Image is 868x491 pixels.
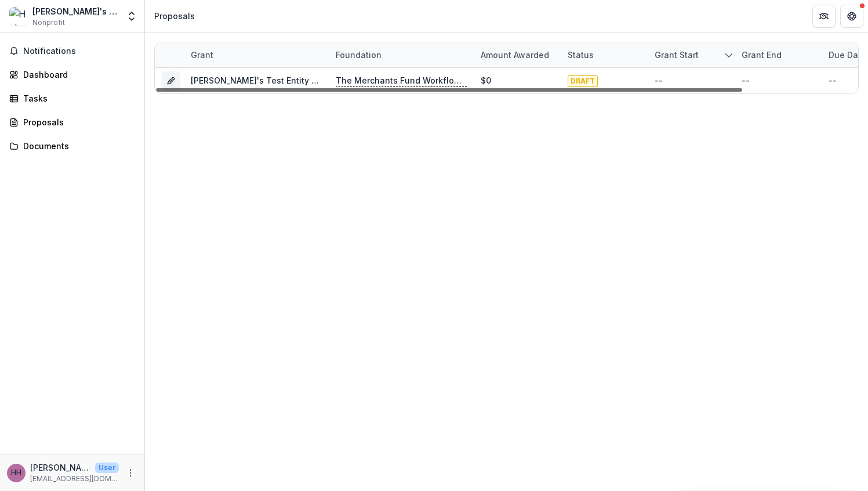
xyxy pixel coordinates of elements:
[812,5,836,28] button: Partners
[124,466,137,480] button: More
[23,92,130,104] div: Tasks
[329,49,388,61] div: Foundation
[95,463,119,473] p: User
[5,113,140,132] a: Proposals
[23,140,130,152] div: Documents
[5,65,140,84] a: Dashboard
[561,42,648,67] div: Status
[481,74,491,86] div: $0
[648,42,735,67] div: Grant start
[474,49,556,61] div: Amount awarded
[184,42,329,67] div: Grant
[474,42,561,67] div: Amount awarded
[23,68,130,81] div: Dashboard
[32,17,65,28] span: Nonprofit
[162,71,180,90] button: Grant d38c8edc-f216-4bd7-9905-549c0f05693c
[150,8,199,24] nav: breadcrumb
[336,74,467,87] p: The Merchants Fund Workflow Sandbox
[5,136,140,156] a: Documents
[735,49,789,61] div: Grant end
[154,10,195,22] div: Proposals
[191,75,502,85] a: [PERSON_NAME]'s Test Entity - 2025 - TMF 2025 Stabilization Grant Program
[30,474,119,484] p: [EMAIL_ADDRESS][DOMAIN_NAME]
[23,116,130,128] div: Proposals
[724,50,733,60] svg: sorted descending
[124,5,140,28] button: Open entity switcher
[184,49,220,61] div: Grant
[5,89,140,108] a: Tasks
[5,42,140,60] button: Notifications
[329,42,474,67] div: Foundation
[568,75,598,87] span: DRAFT
[648,49,706,61] div: Grant start
[23,46,135,56] span: Notifications
[735,42,822,67] div: Grant end
[9,7,28,26] img: Helen's Test Entity
[655,74,663,86] div: --
[840,5,863,28] button: Get Help
[742,74,750,86] div: --
[30,461,90,474] p: [PERSON_NAME]
[829,74,837,86] div: --
[11,469,21,476] div: Helen Horstmann-Allen
[32,5,119,17] div: [PERSON_NAME]'s Test Entity
[561,49,601,61] div: Status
